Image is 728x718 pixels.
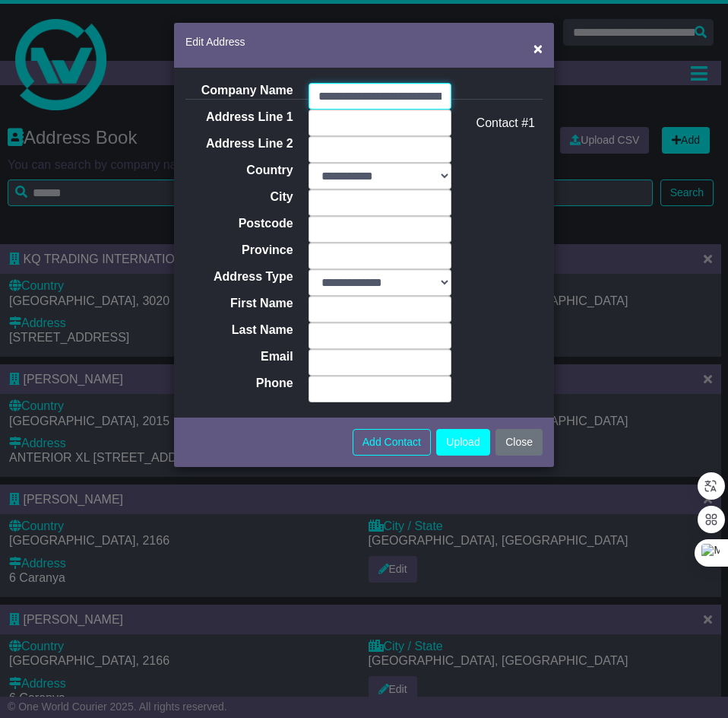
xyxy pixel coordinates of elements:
[174,296,301,310] label: First Name
[174,269,301,284] label: Address Type
[526,33,550,64] button: Close
[495,429,543,456] button: Close
[174,376,301,390] label: Phone
[174,110,301,124] label: Address Line 1
[174,189,301,204] label: City
[353,429,431,456] button: Add Contact
[174,349,301,364] label: Email
[174,163,301,177] label: Country
[476,116,535,129] span: Contact #1
[174,83,301,97] label: Company Name
[174,243,301,257] label: Province
[174,322,301,337] label: Last Name
[174,136,301,151] label: Address Line 2
[436,429,489,456] button: Upload
[533,40,543,57] span: ×
[174,216,301,230] label: Postcode
[185,34,245,50] h5: Edit Address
